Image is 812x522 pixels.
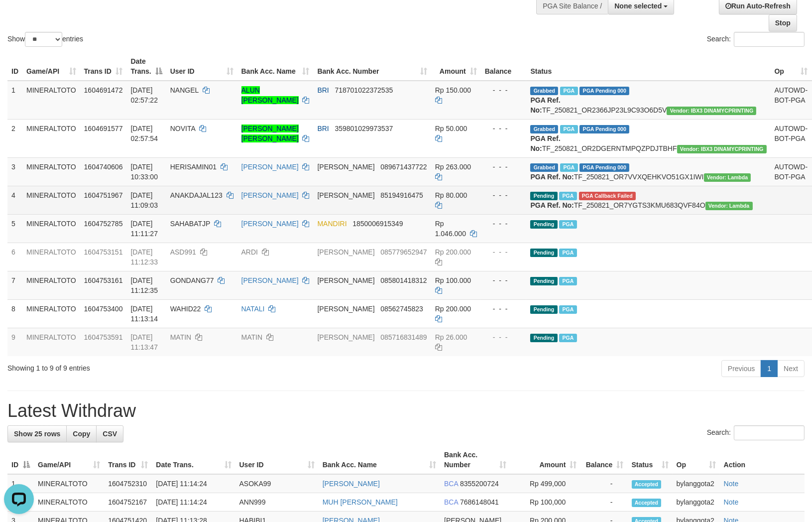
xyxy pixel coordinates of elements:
span: Rp 100.000 [435,276,471,284]
span: [PERSON_NAME] [317,248,374,256]
span: [DATE] 10:33:00 [130,163,158,181]
span: Rp 80.000 [435,191,467,199]
span: Rp 150.000 [435,86,471,94]
a: 1 [761,360,778,377]
td: 6 [7,243,22,271]
span: SAHABATJP [170,220,210,228]
a: MUH [PERSON_NAME] [323,498,398,506]
span: 1604691577 [84,125,123,132]
td: 1 [7,81,22,120]
td: [DATE] 11:14:24 [152,493,235,512]
a: CSV [96,425,123,442]
span: Copy 7686148041 to clipboard [460,498,499,506]
th: User ID: activate to sort column ascending [166,52,237,81]
span: 1604691472 [84,86,123,94]
th: Amount: activate to sort column ascending [510,446,580,474]
b: PGA Ref. No: [530,134,560,152]
td: 9 [7,328,22,356]
td: ASOKA99 [235,474,319,493]
a: [PERSON_NAME] [241,220,299,228]
td: 5 [7,214,22,243]
span: Pending [530,305,557,314]
span: [DATE] 02:57:54 [130,125,158,142]
a: NATALI [241,305,265,313]
th: Status: activate to sort column ascending [628,446,673,474]
span: [DATE] 11:12:33 [130,248,158,266]
button: Open LiveChat chat widget [4,4,34,34]
td: 1604752167 [104,493,152,512]
span: Grabbed [530,125,558,133]
span: Rp 200.000 [435,248,471,256]
span: Copy 085779652947 to clipboard [380,248,427,256]
span: [DATE] 11:13:14 [130,305,158,323]
span: [PERSON_NAME] [317,163,374,171]
span: Pending [530,220,557,229]
span: Pending [530,334,557,342]
span: BRI [317,125,329,132]
td: 4 [7,186,22,214]
a: Stop [769,14,797,31]
a: Note [724,498,739,506]
span: 1604753151 [84,248,123,256]
span: Copy 85194916475 to clipboard [380,191,423,199]
span: PGA [559,334,577,342]
td: MINERALTOTO [34,493,104,512]
td: [DATE] 11:14:24 [152,474,235,493]
span: [PERSON_NAME] [317,305,374,313]
td: TF_250821_OR2DGERNTMPQZPDJTBHF [526,119,770,157]
span: Vendor URL: https://order7.1velocity.biz [704,173,751,182]
td: MINERALTOTO [22,81,80,120]
span: 1604751967 [84,191,123,199]
span: [DATE] 11:12:35 [130,276,158,294]
div: Showing 1 to 9 of 9 entries [7,359,331,373]
b: PGA Ref. No: [530,173,574,181]
td: MINERALTOTO [22,271,80,299]
span: CSV [103,430,117,438]
a: [PERSON_NAME] [241,191,299,199]
span: [PERSON_NAME] [317,333,374,341]
td: TF_250821_OR7YGTS3KMU683QVF84O [526,186,770,214]
span: BCA [444,498,458,506]
span: Marked by bylanggota2 [560,87,578,95]
td: - [580,474,627,493]
div: - - - [485,162,523,172]
label: Show entries [7,32,83,47]
div: - - - [485,275,523,285]
a: MATIN [241,333,263,341]
b: PGA Ref. No: [530,96,560,114]
span: Copy 359801029973537 to clipboard [335,125,393,132]
a: Copy [66,425,97,442]
span: Copy 085716831489 to clipboard [380,333,427,341]
a: [PERSON_NAME] [241,163,299,171]
span: HERISAMIN01 [170,163,217,171]
span: BRI [317,86,329,94]
span: PGA [559,277,577,285]
span: Grabbed [530,87,558,95]
span: 1604753591 [84,333,123,341]
div: - - - [485,304,523,314]
span: Marked by bylanggota2 [560,125,578,133]
th: Op: activate to sort column ascending [673,446,720,474]
span: Rp 263.000 [435,163,471,171]
span: 1604753161 [84,276,123,284]
span: Rp 50.000 [435,125,467,132]
span: Pending [530,192,557,200]
span: Copy 089671437722 to clipboard [380,163,427,171]
a: ARDI [241,248,258,256]
th: Date Trans.: activate to sort column ascending [152,446,235,474]
label: Search: [707,32,805,47]
span: Accepted [632,480,662,489]
b: PGA Ref. No: [530,201,574,209]
th: Trans ID: activate to sort column ascending [80,52,127,81]
span: PGA Pending [580,125,629,133]
td: bylanggota2 [673,474,720,493]
input: Search: [734,32,805,47]
th: Status [526,52,770,81]
th: Action [720,446,805,474]
th: Game/API: activate to sort column ascending [22,52,80,81]
th: Game/API: activate to sort column ascending [34,446,104,474]
span: Pending [530,277,557,285]
select: Showentries [25,32,62,47]
div: - - - [485,190,523,200]
span: Vendor URL: https://order2.1velocity.biz [667,107,756,115]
